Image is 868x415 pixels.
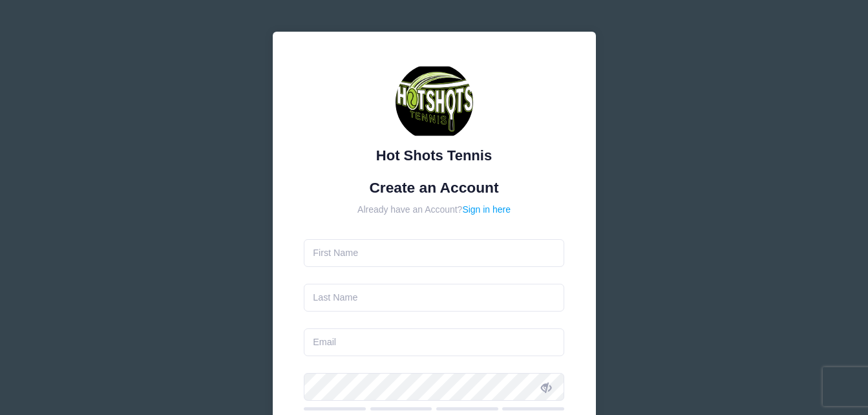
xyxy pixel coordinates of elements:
input: First Name [304,239,564,267]
div: Hot Shots Tennis [304,145,564,166]
div: Already have an Account? [304,203,564,217]
h1: Create an Account [304,179,564,197]
input: Email [304,328,564,356]
a: Sign in here [462,204,511,215]
input: Last Name [304,284,564,312]
img: Hot Shots Tennis [396,63,473,141]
